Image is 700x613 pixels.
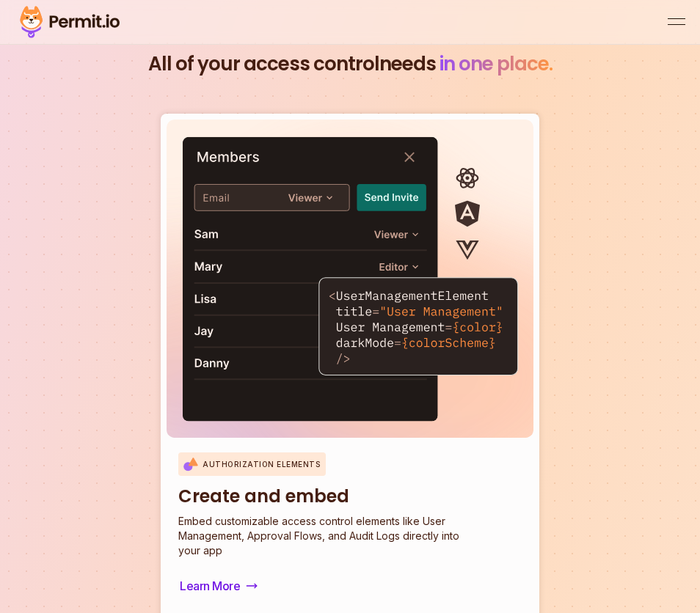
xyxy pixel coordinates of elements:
p: Authorization Elements [203,459,320,470]
h2: needs [15,50,685,78]
p: Embed customizable access control elements like User Management, Approval Flows, and Audit Logs d... [178,514,479,558]
span: in one place. [440,51,553,77]
button: Learn More [178,567,274,605]
h3: Create and embed [178,485,479,508]
img: Permit logo [15,3,125,41]
span: All of your access control [148,51,379,77]
button: open menu [668,13,685,31]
